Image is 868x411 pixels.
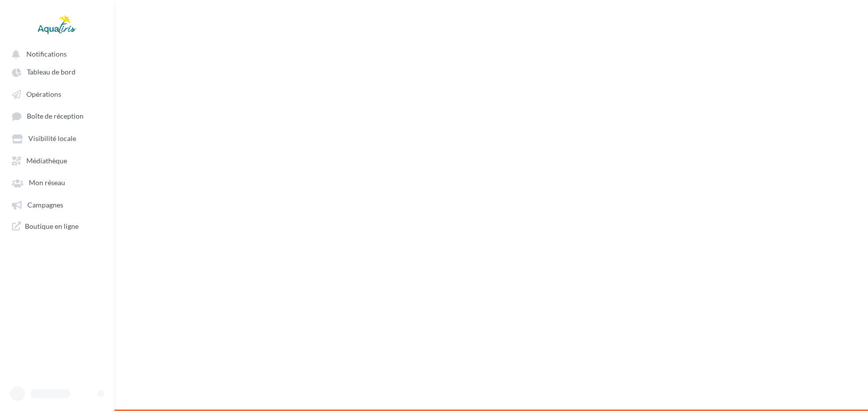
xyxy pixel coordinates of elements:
[27,68,76,76] span: Tableau de bord
[6,85,108,103] a: Opérations
[26,50,67,58] span: Notifications
[28,135,76,143] span: Visibilité locale
[6,63,108,80] a: Tableau de bord
[6,173,108,191] a: Mon réseau
[29,179,65,187] span: Mon réseau
[6,107,108,125] a: Boîte de réception
[26,90,61,98] span: Opérations
[27,201,63,209] span: Campagnes
[6,217,108,235] a: Boutique en ligne
[6,196,108,213] a: Campagnes
[25,221,79,231] span: Boutique en ligne
[27,112,84,121] span: Boîte de réception
[6,151,108,169] a: Médiathèque
[26,156,67,165] span: Médiathèque
[6,129,108,147] a: Visibilité locale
